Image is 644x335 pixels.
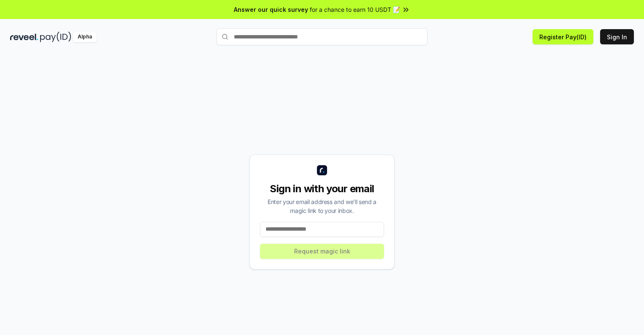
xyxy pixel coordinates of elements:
button: Register Pay(ID) [533,29,593,44]
span: for a chance to earn 10 USDT 📝 [310,5,400,14]
span: Answer our quick survey [234,5,308,14]
div: Sign in with your email [260,182,384,196]
button: Sign In [600,29,634,44]
div: Enter your email address and we’ll send a magic link to your inbox. [260,197,384,215]
img: logo_small [317,165,327,175]
img: reveel_dark [10,32,38,42]
img: pay_id [40,32,71,42]
div: Alpha [73,32,97,42]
